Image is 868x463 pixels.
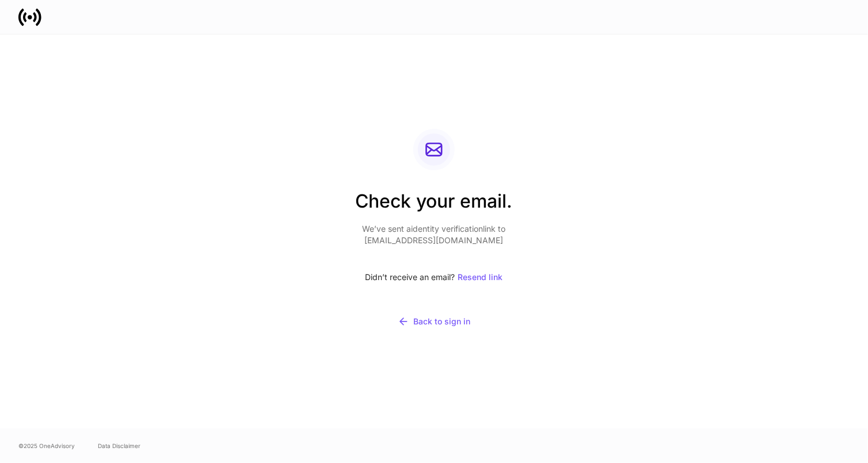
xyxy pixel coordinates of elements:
[458,273,502,281] div: Resend link
[398,316,471,327] div: Back to sign in
[18,441,75,450] span: © 2025 OneAdvisory
[356,189,513,223] h2: Check your email.
[356,265,513,290] div: Didn’t receive an email?
[98,441,140,450] a: Data Disclaimer
[356,308,513,335] button: Back to sign in
[457,265,503,290] button: Resend link
[356,223,513,246] p: We’ve sent a identity verification link to [EMAIL_ADDRESS][DOMAIN_NAME]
